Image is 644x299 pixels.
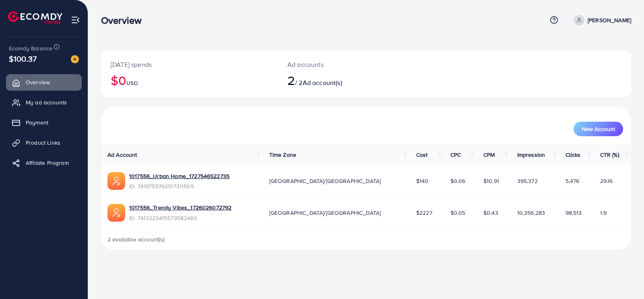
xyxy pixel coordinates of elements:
[129,182,229,190] span: ID: 7419755762517311505
[588,15,631,25] p: [PERSON_NAME]
[129,203,231,212] a: 1017556_Trendy Vibes_1726026072792
[416,177,429,185] span: $140
[129,214,231,222] span: ID: 7413225415579582480
[269,151,296,159] span: Time Zone
[26,78,50,86] span: Overview
[416,151,428,159] span: Cost
[416,209,432,217] span: $2227
[517,177,538,185] span: 395,372
[107,172,125,190] img: ic-ads-acc.e4c84228.svg
[582,126,615,132] span: New Account
[450,209,466,217] span: $0.05
[600,151,619,159] span: CTR (%)
[26,118,48,127] span: Payment
[6,114,82,131] a: Payment
[600,209,607,217] span: 1.9
[26,98,67,106] span: My ad accounts
[450,177,466,185] span: $0.06
[26,139,60,147] span: Product Links
[101,15,148,26] h3: Overview
[600,177,613,185] span: 29.16
[566,177,580,185] span: 5,476
[9,53,37,64] span: $100.37
[483,209,498,217] span: $0.43
[111,73,268,88] h2: $0
[9,44,52,52] span: Ecomdy Balance
[483,151,495,159] span: CPM
[566,209,582,217] span: 98,513
[71,15,80,25] img: menu
[71,55,79,63] img: image
[287,71,295,89] span: 2
[6,135,82,151] a: Product Links
[26,159,69,167] span: Affiliate Program
[610,263,638,293] iframe: Chat
[107,235,165,243] span: 2 available account(s)
[269,209,381,217] span: [GEOGRAPHIC_DATA]/[GEOGRAPHIC_DATA]
[566,151,581,159] span: Clicks
[111,60,268,69] p: [DATE] spends
[269,177,381,185] span: [GEOGRAPHIC_DATA]/[GEOGRAPHIC_DATA]
[287,73,400,88] h2: / 2
[6,155,82,171] a: Affiliate Program
[129,172,229,180] a: 1017556_Urban Home_1727546522735
[517,151,545,159] span: Impression
[303,78,342,87] span: Ad account(s)
[6,74,82,90] a: Overview
[6,94,82,110] a: My ad accounts
[450,151,461,159] span: CPC
[107,204,125,222] img: ic-ads-acc.e4c84228.svg
[8,11,62,24] img: logo
[107,151,137,159] span: Ad Account
[483,177,499,185] span: $10.91
[517,209,545,217] span: 10,356,283
[574,122,623,136] button: New Account
[126,79,138,87] span: USD
[571,15,631,25] a: [PERSON_NAME]
[287,60,400,69] p: Ad accounts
